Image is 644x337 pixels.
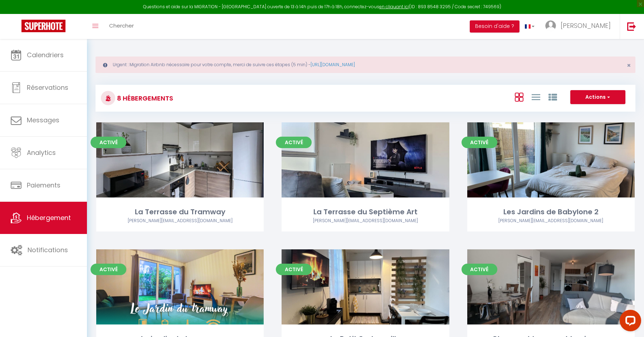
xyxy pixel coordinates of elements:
span: Paiements [27,181,60,190]
img: ... [545,20,556,31]
div: Airbnb [282,218,449,224]
span: Chercher [109,22,134,29]
button: Besoin d'aide ? [470,20,519,33]
iframe: LiveChat chat widget [614,307,644,337]
div: Airbnb [96,218,264,224]
span: Activé [462,137,497,148]
div: Les Jardins de Babylone 2 [467,206,635,218]
a: Vue par Groupe [548,91,557,103]
a: [URL][DOMAIN_NAME] [311,62,355,68]
span: Réservations [27,83,68,92]
div: Airbnb [467,218,635,224]
button: Actions [570,90,625,104]
a: Editer [344,153,387,167]
span: Analytics [27,148,56,157]
a: Editer [530,280,572,294]
a: Vue en Liste [532,91,540,103]
span: Activé [276,137,312,148]
span: Activé [91,264,126,275]
div: Urgent : Migration Airbnb nécessaire pour votre compte, merci de suivre ces étapes (5 min) - [96,57,635,73]
div: La Terrasse du Tramway [96,206,264,218]
span: × [627,61,631,70]
img: Super Booking [21,20,65,32]
a: Editer [530,153,572,167]
span: Activé [276,264,312,275]
a: Editer [344,280,387,294]
a: Editer [158,280,201,294]
span: Activé [462,264,497,275]
h3: 8 Hébergements [115,90,173,106]
span: Activé [91,137,126,148]
span: [PERSON_NAME] [561,21,611,30]
button: Close [627,62,631,69]
span: Calendriers [27,50,64,59]
a: en cliquant ici [379,4,409,10]
a: Vue en Box [515,91,523,103]
a: ... [PERSON_NAME] [540,14,620,39]
img: logout [627,22,636,31]
span: Notifications [28,245,68,254]
span: Messages [27,116,59,124]
a: Editer [158,153,201,167]
div: La Terrasse du Septième Art [282,206,449,218]
a: Chercher [104,14,139,39]
span: Hébergement [27,213,71,222]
